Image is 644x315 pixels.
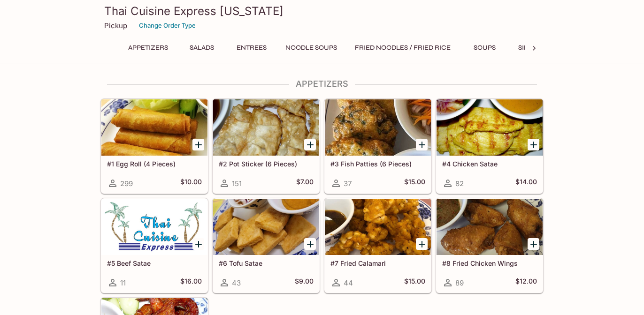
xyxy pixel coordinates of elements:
p: Pickup [104,21,127,30]
h5: $12.00 [515,277,537,288]
a: #4 Chicken Satae82$14.00 [436,99,543,194]
h4: Appetizers [100,79,544,89]
button: Add #5 Beef Satae [192,238,204,250]
span: 82 [455,179,464,188]
div: #2 Pot Sticker (6 Pieces) [213,99,319,156]
div: #8 Fried Chicken Wings [437,199,543,255]
a: #5 Beef Satae11$16.00 [101,198,208,293]
button: Add #1 Egg Roll (4 Pieces) [192,139,204,150]
span: 44 [344,278,353,287]
a: #3 Fish Patties (6 Pieces)37$15.00 [324,99,431,194]
button: Add #6 Tofu Satae [304,238,316,250]
h5: #5 Beef Satae [107,259,202,267]
button: Fried Noodles / Fried Rice [350,41,456,54]
h5: #4 Chicken Satae [442,160,537,168]
button: Add #8 Fried Chicken Wings [528,238,539,250]
div: #1 Egg Roll (4 Pieces) [101,99,207,156]
a: #8 Fried Chicken Wings89$12.00 [436,198,543,293]
div: #6 Tofu Satae [213,199,319,255]
span: 11 [120,278,126,287]
h5: $16.00 [180,277,202,288]
button: Add #3 Fish Patties (6 Pieces) [416,139,428,150]
h5: #7 Fried Calamari [330,259,425,267]
h5: #3 Fish Patties (6 Pieces) [330,160,425,168]
h5: #8 Fried Chicken Wings [442,259,537,267]
button: Add #7 Fried Calamari [416,238,428,250]
a: #6 Tofu Satae43$9.00 [213,198,320,293]
div: #3 Fish Patties (6 Pieces) [325,99,431,156]
button: Soups [463,41,506,54]
h5: $15.00 [404,277,425,288]
span: 37 [344,179,352,188]
button: Salads [181,41,223,54]
button: Change Order Type [135,18,200,33]
h3: Thai Cuisine Express [US_STATE] [104,4,540,18]
button: Noodle Soups [280,41,342,54]
span: 151 [232,179,242,188]
h5: $10.00 [180,178,202,189]
button: Entrees [230,41,273,54]
span: 43 [232,278,241,287]
h5: $9.00 [295,277,314,288]
h5: #2 Pot Sticker (6 Pieces) [219,160,314,168]
a: #7 Fried Calamari44$15.00 [324,198,431,293]
div: #4 Chicken Satae [437,99,543,156]
div: #5 Beef Satae [101,199,207,255]
h5: $15.00 [404,178,425,189]
button: Side Order [513,41,563,54]
a: #2 Pot Sticker (6 Pieces)151$7.00 [213,99,320,194]
button: Add #4 Chicken Satae [528,139,539,150]
h5: #1 Egg Roll (4 Pieces) [107,160,202,168]
h5: #6 Tofu Satae [219,259,314,267]
h5: $7.00 [296,178,314,189]
span: 299 [120,179,133,188]
span: 89 [455,278,464,287]
button: Appetizers [123,41,173,54]
div: #7 Fried Calamari [325,199,431,255]
a: #1 Egg Roll (4 Pieces)299$10.00 [101,99,208,194]
button: Add #2 Pot Sticker (6 Pieces) [304,139,316,150]
h5: $14.00 [515,178,537,189]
